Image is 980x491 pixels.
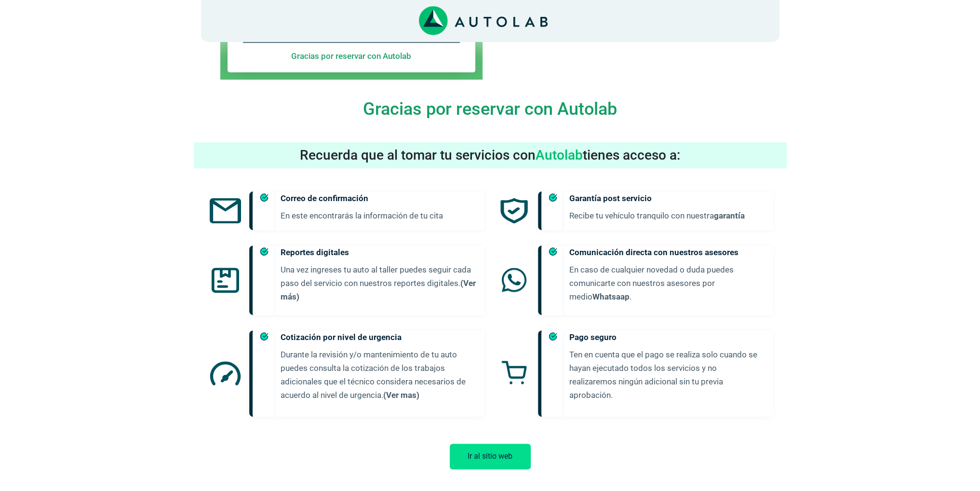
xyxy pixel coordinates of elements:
[243,51,460,61] h5: Gracias por reservar con Autolab
[569,245,765,259] h5: Comunicación directa con nuestros asesores
[569,330,765,344] h5: Pago seguro
[281,278,476,301] a: (Ver más)
[383,390,419,400] a: (Ver mas)
[450,451,531,461] a: Ir al sitio web
[569,348,765,402] p: Ten en cuenta que el pago se realiza solo cuando se hayan ejecutado todos los servicios y no real...
[194,147,787,164] h3: Recuerda que al tomar tu servicios con tienes acceso a:
[714,211,745,220] a: garantía
[281,191,477,205] h5: Correo de confirmación
[536,147,583,163] span: Autolab
[201,99,779,119] h4: Gracias por reservar con Autolab
[450,444,531,469] button: Ir al sitio web
[569,209,765,222] p: Recibe tu vehículo tranquilo con nuestra
[281,348,477,402] p: Durante la revisión y/o mantenimiento de tu auto puedes consulta la cotización de los trabajos ad...
[281,209,477,222] p: En este encontrarás la información de tu cita
[281,330,477,344] h5: Cotización por nivel de urgencia
[281,263,477,303] p: Una vez ingreses tu auto al taller puedes seguir cada paso del servicio con nuestros reportes dig...
[419,16,548,25] a: Link al sitio de autolab
[281,245,477,259] h5: Reportes digitales
[569,191,765,205] h5: Garantía post servicio
[569,263,765,303] p: En caso de cualquier novedad o duda puedes comunicarte con nuestros asesores por medio .
[592,292,630,301] a: Whatsaap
